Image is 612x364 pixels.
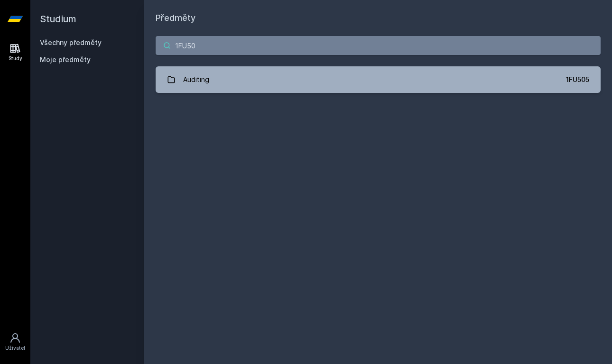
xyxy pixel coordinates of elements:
span: Moje předměty [40,55,91,64]
div: Study [9,55,22,62]
a: Auditing 1FU505 [156,66,601,93]
h1: Předměty [156,11,601,25]
div: Uživatel [5,345,25,352]
div: Auditing [183,70,209,89]
input: Název nebo ident předmětu… [156,36,601,55]
a: Všechny předměty [40,38,102,46]
a: Study [2,38,28,67]
div: 1FU505 [566,75,589,84]
a: Uživatel [2,328,28,356]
